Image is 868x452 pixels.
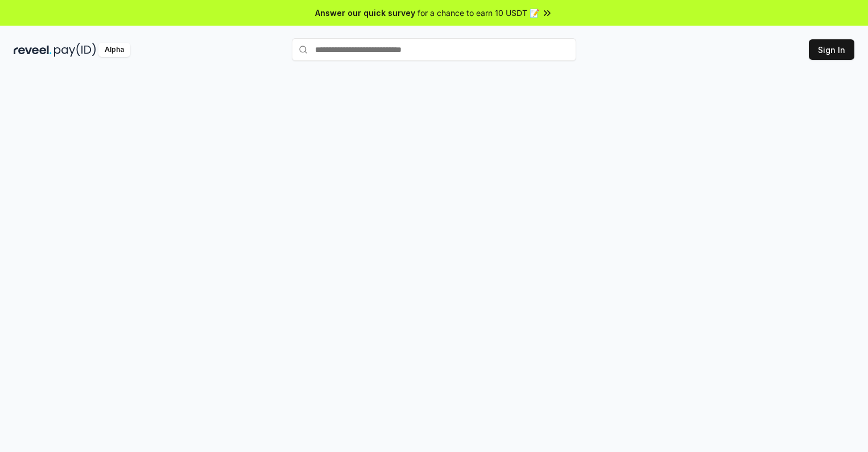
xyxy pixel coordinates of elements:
[54,43,96,57] img: pay_id
[315,7,415,19] span: Answer our quick survey
[98,43,130,57] div: Alpha
[14,43,52,57] img: reveel_dark
[418,7,539,19] span: for a chance to earn 10 USDT 📝
[809,39,854,60] button: Sign In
